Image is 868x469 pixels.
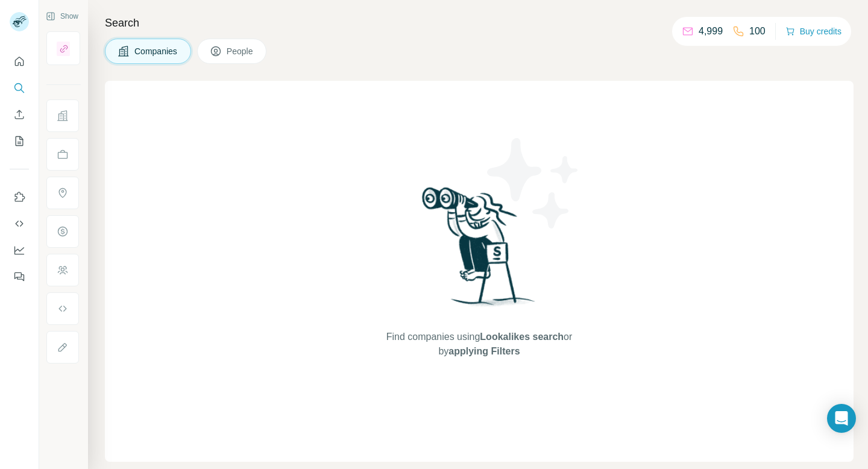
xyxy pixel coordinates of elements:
button: Use Surfe API [10,213,29,234]
button: Dashboard [10,239,29,261]
img: Surfe Illustration - Stars [479,129,588,238]
button: Use Surfe on LinkedIn [10,186,29,208]
h4: Search [105,14,854,31]
span: Lookalikes search [480,332,564,342]
button: Enrich CSV [10,104,29,125]
p: 4,999 [699,24,723,39]
button: My lists [10,130,29,152]
button: Show [37,7,87,25]
span: applying Filters [448,346,520,356]
button: Buy credits [785,23,841,40]
button: Quick start [10,51,29,72]
div: Open Intercom Messenger [827,404,856,433]
button: Feedback [10,266,29,288]
span: Companies [134,45,178,57]
img: Surfe Illustration - Woman searching with binoculars [417,184,542,318]
p: 100 [749,24,766,39]
span: Find companies using or by [383,330,576,359]
button: Search [10,77,29,99]
span: People [227,45,254,57]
